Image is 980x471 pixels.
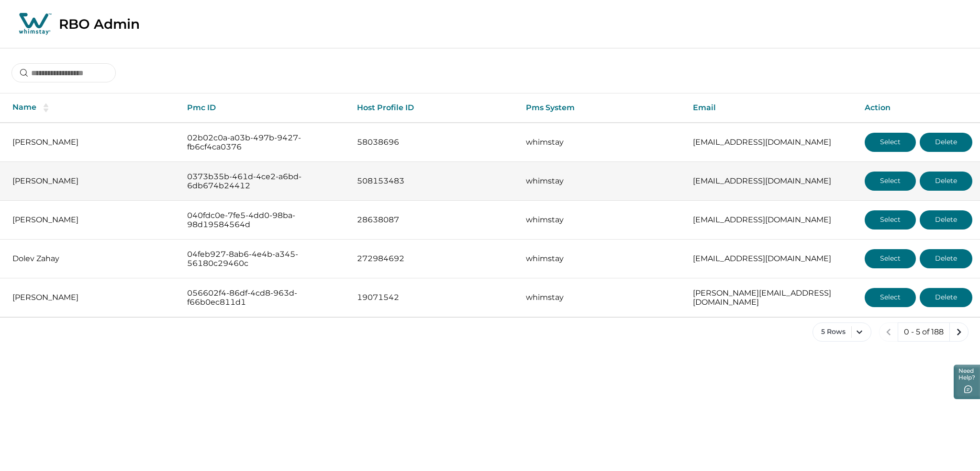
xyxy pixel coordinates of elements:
[59,16,140,32] p: RBO Admin
[685,93,857,123] th: Email
[898,322,950,342] button: 0 - 5 of 188
[187,211,342,230] p: 040fdc0e-7fe5-4dd0-98ba-98d19584564d
[526,293,678,302] p: whimstay
[865,172,916,191] button: Select
[12,293,172,302] p: [PERSON_NAME]
[187,288,342,307] p: 056602f4-86df-4cd8-963d-f66b0ec811d1
[187,133,342,152] p: 02b02c0a-a03b-497b-9427-fb6cf4ca0376
[526,138,678,147] p: whimstay
[187,250,342,268] p: 04feb927-8ab6-4e4b-a345-56180c29460c
[12,215,172,225] p: [PERSON_NAME]
[920,249,972,268] button: Delete
[693,138,849,147] p: [EMAIL_ADDRESS][DOMAIN_NAME]
[693,215,849,225] p: [EMAIL_ADDRESS][DOMAIN_NAME]
[187,172,342,191] p: 0373b35b-461d-4ce2-a6bd-6db674b24412
[357,176,511,186] p: 508153483
[526,215,678,225] p: whimstay
[357,293,511,302] p: 19071542
[857,93,980,123] th: Action
[179,93,349,123] th: Pmc ID
[526,176,678,186] p: whimstay
[879,322,898,342] button: previous page
[357,138,511,147] p: 58038696
[526,254,678,264] p: whimstay
[920,172,972,191] button: Delete
[12,176,172,186] p: [PERSON_NAME]
[693,176,849,186] p: [EMAIL_ADDRESS][DOMAIN_NAME]
[865,249,916,268] button: Select
[357,215,511,225] p: 28638087
[949,322,969,342] button: next page
[693,254,849,264] p: [EMAIL_ADDRESS][DOMAIN_NAME]
[920,133,972,152] button: Delete
[518,93,685,123] th: Pms System
[12,138,172,147] p: [PERSON_NAME]
[865,288,916,307] button: Select
[693,288,849,307] p: [PERSON_NAME][EMAIL_ADDRESS][DOMAIN_NAME]
[904,327,944,337] p: 0 - 5 of 188
[920,210,972,230] button: Delete
[920,288,972,307] button: Delete
[349,93,518,123] th: Host Profile ID
[865,133,916,152] button: Select
[357,254,511,264] p: 272984692
[36,103,56,113] button: sorting
[865,210,916,230] button: Select
[12,254,172,264] p: Dolev Zahay
[813,322,871,342] button: 5 Rows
